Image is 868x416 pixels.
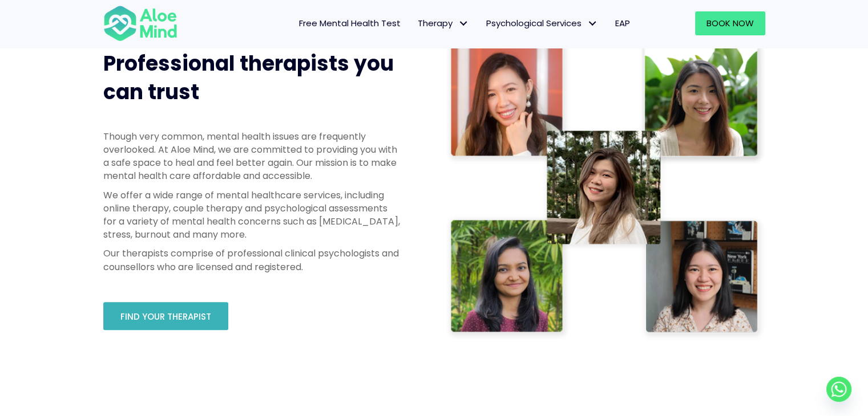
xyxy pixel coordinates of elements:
[607,11,639,35] a: EAP
[103,302,228,330] a: Find your therapist
[103,189,400,242] p: We offer a wide range of mental healthcare services, including online therapy, couple therapy and...
[615,17,630,29] span: EAP
[192,11,639,35] nav: Menu
[409,11,478,35] a: TherapyTherapy: submenu
[446,38,765,341] img: Therapist collage
[584,15,601,32] span: Psychological Services: submenu
[290,11,409,35] a: Free Mental Health Test
[103,5,177,42] img: Aloe mind Logo
[103,130,400,183] p: Though very common, mental health issues are frequently overlooked. At Aloe Mind, we are committe...
[103,49,394,107] span: Professional therapists you can trust
[486,17,598,29] span: Psychological Services
[455,15,472,32] span: Therapy: submenu
[120,311,211,323] span: Find your therapist
[706,17,754,29] span: Book Now
[478,11,607,35] a: Psychological ServicesPsychological Services: submenu
[299,17,401,29] span: Free Mental Health Test
[418,17,469,29] span: Therapy
[695,11,765,35] a: Book Now
[826,377,851,402] a: Whatsapp
[103,247,400,273] p: Our therapists comprise of professional clinical psychologists and counsellors who are licensed a...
